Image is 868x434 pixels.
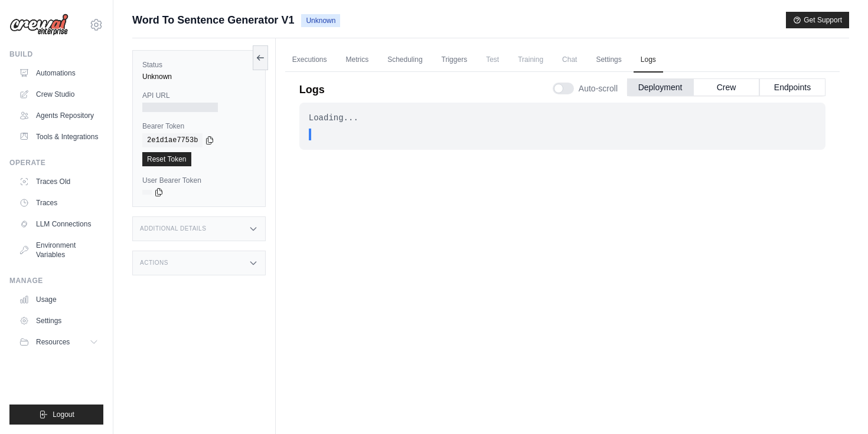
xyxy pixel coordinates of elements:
label: Status [142,60,256,70]
label: Bearer Token [142,121,256,131]
p: Logs [299,81,325,98]
a: Reset Token [142,152,191,166]
h3: Additional Details [140,225,206,232]
span: Test [479,48,506,71]
a: Executions [285,48,334,73]
a: Agents Repository [14,106,103,125]
a: Scheduling [380,48,429,73]
h3: Actions [140,259,168,267]
span: Logout [53,410,74,419]
img: Logo [9,14,68,36]
a: Traces [14,193,103,212]
button: Get Support [786,12,849,28]
span: Resources [36,337,70,347]
label: API URL [142,91,256,100]
a: Triggers [435,48,475,73]
a: Environment Variables [14,236,103,264]
a: Crew Studio [14,85,103,104]
span: Auto-scroll [579,83,618,94]
button: Logout [9,405,103,425]
a: Metrics [339,48,376,73]
a: Settings [14,311,103,330]
button: Endpoints [759,78,825,96]
a: Logs [634,48,663,73]
span: Word To Sentence Generator V1 [132,12,294,28]
span: . [321,129,325,140]
div: Operate [9,158,103,167]
button: Deployment [627,78,693,96]
a: Settings [589,48,628,73]
a: Usage [14,290,103,309]
span: Unknown [301,14,340,27]
div: Manage [9,276,103,285]
span: Chat is not available until the deployment is complete [555,48,584,71]
button: Crew [693,78,759,96]
code: 2e1d1ae7753b [142,133,203,147]
div: Build [9,50,103,59]
button: Resources [14,333,103,351]
span: Training is not available until the deployment is complete [511,48,550,71]
div: Unknown [142,72,256,81]
div: Loading... [309,112,816,124]
a: LLM Connections [14,215,103,234]
a: Traces Old [14,172,103,191]
a: Automations [14,64,103,83]
label: User Bearer Token [142,176,256,185]
a: Tools & Integrations [14,127,103,146]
